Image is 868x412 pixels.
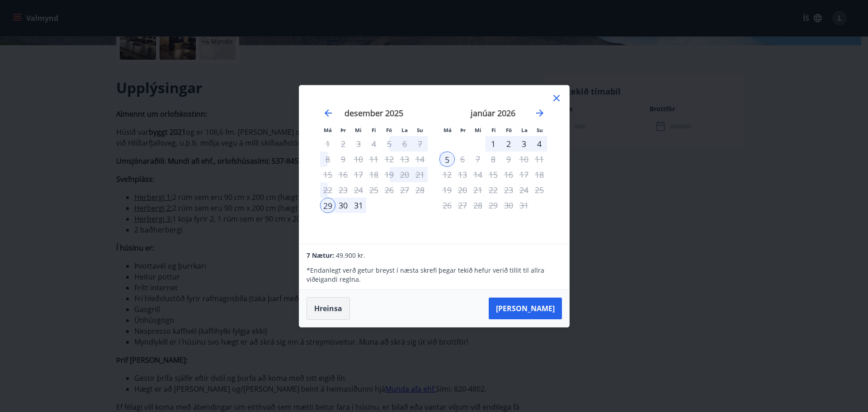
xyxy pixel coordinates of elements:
small: Fi [372,127,376,133]
small: Fi [491,127,496,133]
button: Hreinsa [307,297,350,320]
td: Not available. föstudagur, 12. desember 2025 [382,152,397,167]
td: Not available. föstudagur, 16. janúar 2026 [501,167,516,182]
p: * Endanlegt verð getur breyst í næsta skrefi þegar tekið hefur verið tillit til allra viðeigandi ... [307,266,561,284]
td: Choose mánudagur, 22. desember 2025 as your check-in date. It’s available. [320,182,335,198]
small: Má [324,127,332,133]
td: Not available. miðvikudagur, 21. janúar 2026 [470,182,486,198]
div: 30 [335,198,351,213]
td: Not available. laugardagur, 17. janúar 2026 [516,167,532,182]
td: Not available. mánudagur, 15. desember 2025 [320,167,335,182]
td: Not available. laugardagur, 24. janúar 2026 [516,182,532,198]
div: 2 [501,136,516,152]
button: [PERSON_NAME] [489,298,562,319]
td: Not available. sunnudagur, 25. janúar 2026 [532,182,547,198]
td: Not available. miðvikudagur, 14. janúar 2026 [470,167,486,182]
td: Not available. föstudagur, 30. janúar 2026 [501,198,516,213]
td: Not available. sunnudagur, 14. desember 2025 [412,152,428,167]
div: Aðeins útritun í boði [320,182,335,198]
td: Not available. fimmtudagur, 29. janúar 2026 [486,198,501,213]
td: Not available. mánudagur, 26. janúar 2026 [439,198,455,213]
td: Not available. mánudagur, 12. janúar 2026 [439,167,455,182]
td: Choose laugardagur, 6. desember 2025 as your check-in date. It’s available. [397,136,412,152]
div: Aðeins innritun í boði [320,198,335,213]
td: Not available. föstudagur, 23. janúar 2026 [501,182,516,198]
td: Not available. þriðjudagur, 6. janúar 2026 [455,152,470,167]
td: Not available. fimmtudagur, 25. desember 2025 [366,182,382,198]
td: Selected. miðvikudagur, 31. desember 2025 [351,198,366,213]
td: Not available. miðvikudagur, 24. desember 2025 [351,182,366,198]
small: Má [443,127,452,133]
div: Move backward to switch to the previous month. [323,108,334,118]
small: La [401,127,408,133]
small: Þr [460,127,466,133]
td: Selected. föstudagur, 2. janúar 2026 [501,136,516,152]
td: Choose mánudagur, 1. desember 2025 as your check-in date. It’s available. [320,136,335,152]
td: Not available. miðvikudagur, 7. janúar 2026 [470,152,486,167]
td: Not available. mánudagur, 19. janúar 2026 [439,182,455,198]
td: Not available. þriðjudagur, 13. janúar 2026 [455,167,470,182]
td: Choose föstudagur, 5. desember 2025 as your check-in date. It’s available. [382,136,397,152]
td: Choose þriðjudagur, 16. desember 2025 as your check-in date. It’s available. [335,167,351,182]
td: Not available. miðvikudagur, 28. janúar 2026 [470,198,486,213]
span: 49.900 kr. [336,251,365,260]
div: Move forward to switch to the next month. [534,108,545,118]
td: Not available. þriðjudagur, 23. desember 2025 [335,182,351,198]
td: Not available. sunnudagur, 11. janúar 2026 [532,152,547,167]
small: Fö [506,127,512,133]
td: Selected. þriðjudagur, 30. desember 2025 [335,198,351,213]
td: Not available. þriðjudagur, 20. janúar 2026 [455,182,470,198]
td: Choose fimmtudagur, 18. desember 2025 as your check-in date. It’s available. [366,167,382,182]
td: Choose þriðjudagur, 2. desember 2025 as your check-in date. It’s available. [335,136,351,152]
small: Su [417,127,423,133]
div: 3 [516,136,532,152]
td: Choose laugardagur, 20. desember 2025 as your check-in date. It’s available. [397,167,412,182]
td: Selected. fimmtudagur, 1. janúar 2026 [486,136,501,152]
td: Not available. laugardagur, 27. desember 2025 [397,182,412,198]
span: 7 Nætur: [307,251,334,260]
td: Selected. sunnudagur, 4. janúar 2026 [532,136,547,152]
td: Not available. þriðjudagur, 27. janúar 2026 [455,198,470,213]
strong: janúar 2026 [471,108,515,118]
td: Not available. laugardagur, 31. janúar 2026 [516,198,532,213]
td: Selected as end date. mánudagur, 5. janúar 2026 [439,152,455,167]
td: Choose fimmtudagur, 11. desember 2025 as your check-in date. It’s available. [366,152,382,167]
td: Not available. sunnudagur, 18. janúar 2026 [532,167,547,182]
td: Choose miðvikudagur, 17. desember 2025 as your check-in date. It’s available. [351,167,366,182]
td: Not available. laugardagur, 10. janúar 2026 [516,152,532,167]
div: Aðeins útritun í boði [439,152,455,167]
td: Selected. laugardagur, 3. janúar 2026 [516,136,532,152]
td: Choose mánudagur, 8. desember 2025 as your check-in date. It’s available. [320,152,335,167]
td: Choose miðvikudagur, 3. desember 2025 as your check-in date. It’s available. [351,136,366,152]
td: Not available. fimmtudagur, 22. janúar 2026 [486,182,501,198]
td: Not available. föstudagur, 9. janúar 2026 [501,152,516,167]
td: Choose sunnudagur, 21. desember 2025 as your check-in date. It’s available. [412,167,428,182]
td: Choose sunnudagur, 7. desember 2025 as your check-in date. It’s available. [412,136,428,152]
small: Fö [386,127,392,133]
small: Mi [475,127,481,133]
td: Choose þriðjudagur, 9. desember 2025 as your check-in date. It’s available. [335,152,351,167]
div: 1 [486,136,501,152]
td: Choose fimmtudagur, 4. desember 2025 as your check-in date. It’s available. [366,136,382,152]
small: Mi [355,127,362,133]
td: Not available. sunnudagur, 28. desember 2025 [412,182,428,198]
div: Calendar [310,96,558,233]
div: 31 [351,198,366,213]
strong: desember 2025 [344,108,403,118]
small: Su [537,127,543,133]
small: La [521,127,528,133]
td: Not available. laugardagur, 13. desember 2025 [397,152,412,167]
td: Not available. fimmtudagur, 8. janúar 2026 [486,152,501,167]
td: Choose föstudagur, 19. desember 2025 as your check-in date. It’s available. [382,167,397,182]
small: Þr [340,127,346,133]
td: Choose miðvikudagur, 10. desember 2025 as your check-in date. It’s available. [351,152,366,167]
td: Not available. fimmtudagur, 15. janúar 2026 [486,167,501,182]
div: 4 [532,136,547,152]
td: Not available. föstudagur, 26. desember 2025 [382,182,397,198]
td: Selected as start date. mánudagur, 29. desember 2025 [320,198,335,213]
